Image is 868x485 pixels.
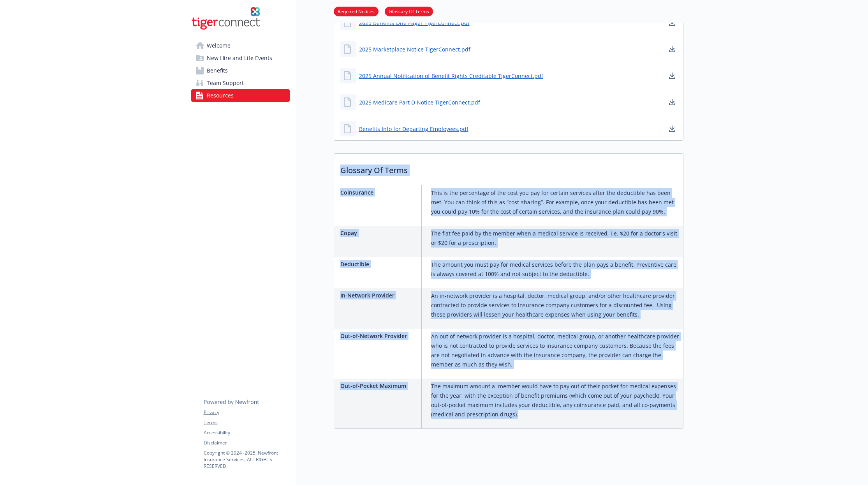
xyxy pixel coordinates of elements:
p: Glossary Of Terms [334,154,683,182]
p: Out-of-Pocket Maximum [340,382,418,390]
span: Welcome [207,39,231,52]
p: Copyright © 2024 - 2025 , Newfront Insurance Services, ALL RIGHTS RESERVED [204,450,289,469]
a: 2025 Benefits One Pager TigerConnect.pdf [359,19,470,27]
a: Glossary Of Terms [385,7,433,15]
a: 2025 Marketplace Notice TigerConnect.pdf [359,45,470,53]
p: The flat fee paid by the member when a medical service is received, i.e. $20 for a doctor's visit... [431,229,680,248]
p: The maximum amount a member would have to pay out of their pocket for medical expenses for the ye... [431,382,680,419]
p: An out of network provider is a hospital, doctor, medical group, or another healthcare provider w... [431,332,680,369]
a: 2025 Annual Notification of Benefit Rights Creditable TigerConnect.pdf [359,72,543,80]
a: download document [667,71,677,80]
p: In-Network Provider [340,291,418,299]
a: download document [667,97,677,107]
p: Copay [340,229,418,237]
a: Benefits [191,64,290,77]
p: Out-of-Network Provider [340,332,418,340]
a: download document [667,44,677,54]
span: Team Support [207,77,244,89]
p: This is the percentage of the cost you pay for certain services after the deductible has been met... [431,188,680,216]
a: download document [667,18,677,27]
a: download document [667,124,677,133]
p: The amount you must pay for medical services before the plan pays a benefit. Preventive care is a... [431,260,680,279]
a: 2025 Medicare Part D Notice TigerConnect.pdf [359,98,480,106]
a: Disclaimer [204,439,289,446]
a: Team Support [191,77,290,89]
a: Benefits Info for Departing Employees.pdf [359,125,468,133]
p: Coinsurance [340,188,418,196]
a: Resources [191,89,290,102]
p: An in-network provider is a hospital, doctor, medical group, and/or other healthcare provider con... [431,291,680,319]
a: Welcome [191,39,290,52]
a: Accessibility [204,429,289,436]
span: New Hire and Life Events [207,52,272,64]
a: Required Notices [334,7,379,15]
a: New Hire and Life Events [191,52,290,64]
span: Benefits [207,64,228,77]
span: Resources [207,89,234,102]
a: Privacy [204,409,289,416]
a: Terms [204,419,289,426]
p: Deductible [340,260,418,268]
